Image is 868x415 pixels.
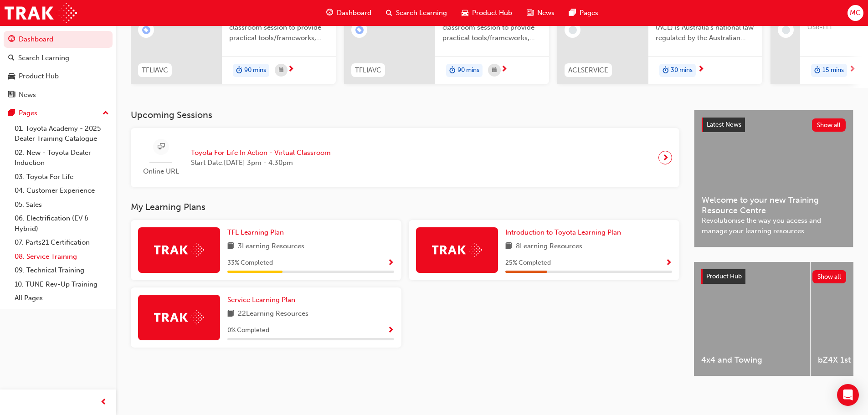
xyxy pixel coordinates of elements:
[11,198,113,212] a: 05. Sales
[580,8,598,18] span: Pages
[288,66,294,74] span: next-icon
[11,236,113,250] a: 07. Parts21 Certification
[355,65,381,76] span: TFLIAVC
[505,227,625,238] a: Introduction to Toyota Learning Plan
[8,109,15,118] span: pages-icon
[355,26,364,34] span: learningRecordVerb_ENROLL-icon
[671,65,693,76] span: 30 mins
[505,258,551,268] span: 25 % Completed
[244,65,266,76] span: 90 mins
[702,195,846,215] span: Welcome to your new Training Resource Centre
[18,53,69,63] div: Search Learning
[191,158,331,168] span: Start Date: [DATE] 3pm - 4:30pm
[5,3,77,23] img: Trak
[568,65,608,76] span: ACLSERVICE
[238,241,304,252] span: 3 Learning Resources
[4,105,113,122] button: Pages
[462,7,468,19] span: car-icon
[8,54,15,62] span: search-icon
[11,250,113,264] a: 08. Service Training
[238,308,308,320] span: 22 Learning Resources
[454,4,519,22] a: car-iconProduct Hub
[847,5,863,21] button: MC
[227,308,234,320] span: book-icon
[103,108,109,119] span: up-icon
[707,121,741,128] span: Latest News
[702,215,846,236] span: Revolutionise the way you access and manage your learning resources.
[236,65,242,77] span: duration-icon
[501,66,508,74] span: next-icon
[19,108,37,118] div: Pages
[386,7,392,19] span: search-icon
[837,384,859,406] div: Open Intercom Messenger
[227,241,234,252] span: book-icon
[227,296,295,304] span: Service Learning Plan
[158,141,164,153] span: sessionType_ONLINE_URL-icon
[472,8,512,18] span: Product Hub
[337,8,371,18] span: Dashboard
[492,65,497,76] span: calendar-icon
[11,263,113,277] a: 09. Technical Training
[432,243,482,257] img: Trak
[457,65,479,76] span: 90 mins
[849,66,856,74] span: next-icon
[702,118,846,132] a: Latest NewsShow all
[131,202,679,212] h3: My Learning Plans
[154,310,204,324] img: Trak
[11,146,113,170] a: 02. New - Toyota Dealer Induction
[11,211,113,236] a: 06. Electrification (EV & Hybrid)
[706,272,742,280] span: Product Hub
[656,12,755,43] span: The Australian Consumer Law (ACL) is Australia's national law regulated by the Australian Competi...
[519,4,562,22] a: news-iconNews
[19,71,59,82] div: Product Hub
[8,91,15,99] span: news-icon
[154,243,204,257] img: Trak
[227,295,299,305] a: Service Learning Plan
[663,65,669,77] span: duration-icon
[227,228,284,236] span: TFL Learning Plan
[505,241,512,252] span: book-icon
[191,148,331,158] span: Toyota For Life In Action - Virtual Classroom
[11,184,113,198] a: 04. Customer Experience
[11,291,113,305] a: All Pages
[319,4,379,22] a: guage-iconDashboard
[227,227,288,238] a: TFL Learning Plan
[822,65,844,76] span: 15 mins
[442,12,542,43] span: This is a 90 minute virtual classroom session to provide practical tools/frameworks, behaviours a...
[662,151,669,164] span: next-icon
[227,325,269,336] span: 0 % Completed
[665,257,672,269] button: Show Progress
[100,397,107,408] span: prev-icon
[694,262,810,376] a: 4x4 and Towing
[11,122,113,146] a: 01. Toyota Academy - 2025 Dealer Training Catalogue
[782,26,790,34] span: learningRecordVerb_NONE-icon
[665,259,672,267] span: Show Progress
[516,241,582,252] span: 8 Learning Resources
[812,270,847,283] button: Show all
[850,8,861,18] span: MC
[142,26,150,34] span: learningRecordVerb_ENROLL-icon
[527,7,534,19] span: news-icon
[387,259,394,267] span: Show Progress
[379,4,454,22] a: search-iconSearch Learning
[8,72,15,81] span: car-icon
[569,26,577,34] span: learningRecordVerb_NONE-icon
[387,257,394,269] button: Show Progress
[227,258,273,268] span: 33 % Completed
[387,325,394,336] button: Show Progress
[701,355,803,365] span: 4x4 and Towing
[279,65,283,76] span: calendar-icon
[396,8,447,18] span: Search Learning
[537,8,555,18] span: News
[11,277,113,292] a: 10. TUNE Rev-Up Training
[8,36,15,44] span: guage-icon
[814,65,821,77] span: duration-icon
[505,228,621,236] span: Introduction to Toyota Learning Plan
[4,29,113,105] button: DashboardSearch LearningProduct HubNews
[701,269,846,284] a: Product HubShow all
[449,65,456,77] span: duration-icon
[4,68,113,85] a: Product Hub
[19,90,36,100] div: News
[562,4,606,22] a: pages-iconPages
